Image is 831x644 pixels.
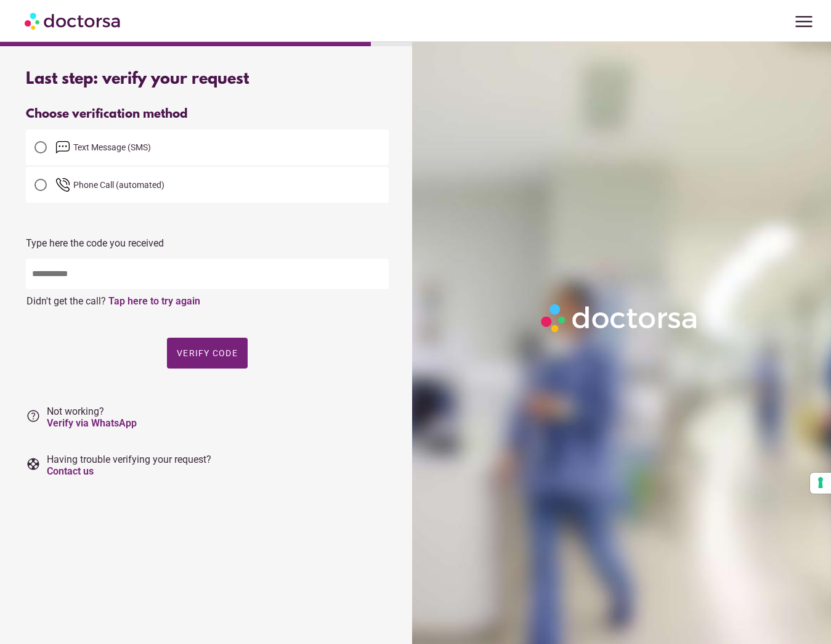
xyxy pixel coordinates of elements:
[26,70,389,89] div: Last step: verify your request
[537,300,703,336] img: Logo-Doctorsa-trans-White-partial-flat.png
[73,142,151,152] span: Text Message (SMS)
[26,409,41,423] i: help
[73,180,164,190] span: Phone Call (automated)
[26,107,389,121] div: Choose verification method
[792,10,816,33] span: menu
[167,338,248,369] button: Verify code
[26,295,106,307] span: Didn't get the call?
[47,417,137,429] a: Verify via WhatsApp
[47,454,211,477] span: Having trouble verifying your request?
[177,348,238,358] span: Verify code
[55,140,70,155] img: email
[108,295,200,307] a: Tap here to try again
[25,7,122,35] img: Doctorsa.com
[26,457,41,471] i: support
[47,406,137,429] span: Not working?
[47,465,94,477] a: Contact us
[810,473,831,494] button: Your consent preferences for tracking technologies
[55,177,70,192] img: phone
[26,237,389,249] p: Type here the code you received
